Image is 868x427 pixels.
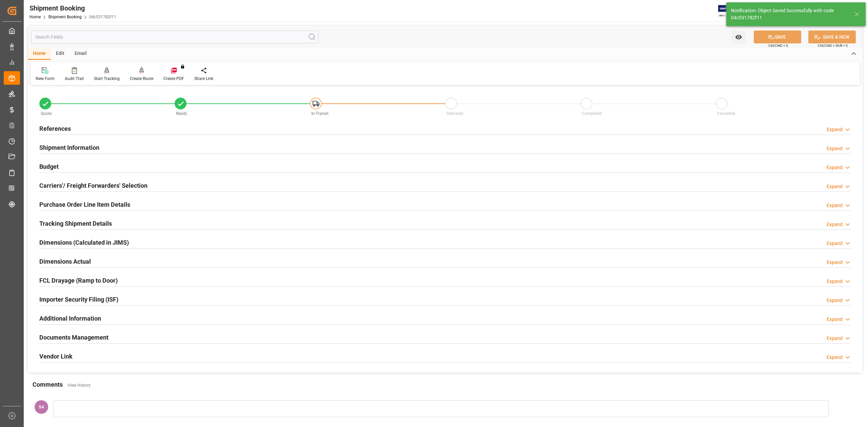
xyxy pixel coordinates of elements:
[827,259,843,266] div: Expand
[39,257,91,266] h2: Dimensions Actual
[39,404,44,409] span: SA
[29,15,41,19] a: Home
[48,15,82,19] a: Shipment Booking
[176,111,187,116] span: Ready
[130,76,153,82] div: Create Route
[39,143,99,152] h2: Shipment Information
[39,124,71,133] h2: References
[582,111,602,116] span: Completed
[827,202,843,209] div: Expand
[827,297,843,304] div: Expand
[447,111,463,116] span: Delivered
[39,333,108,342] h2: Documents Management
[39,219,112,228] h2: Tracking Shipment Details
[827,164,843,171] div: Expand
[39,314,101,323] h2: Additional Information
[39,181,147,190] h2: Carriers'/ Freight Forwarders' Selection
[41,111,52,116] span: Quote
[39,295,118,304] h2: Importer Security Filing (ISF)
[51,48,70,60] div: Edit
[768,43,788,48] span: Ctrl/CMD + S
[827,316,843,323] div: Expand
[827,183,843,190] div: Expand
[732,30,746,43] button: open menu
[28,48,51,60] div: Home
[827,278,843,285] div: Expand
[31,30,318,43] input: Search Fields
[718,5,742,17] img: Exertis%20JAM%20-%20Email%20Logo.jpg_1722504956.jpg
[39,276,118,285] h2: FCL Drayage (Ramp to Door)
[827,335,843,342] div: Expand
[808,30,856,43] button: SAVE & NEW
[65,76,84,82] div: Audit Trail
[39,238,129,247] h2: Dimensions (Calculated in JIMS)
[311,111,329,116] span: In-Transit
[717,111,735,116] span: Cancelled
[39,352,73,361] h2: Vendor Link
[94,76,120,82] div: Start Tracking
[39,162,59,171] h2: Budget
[827,145,843,152] div: Expand
[818,43,848,48] span: Ctrl/CMD + Shift + S
[827,354,843,361] div: Expand
[39,200,130,209] h2: Purchase Order Line Item Details
[29,3,116,13] div: Shipment Booking
[754,30,801,43] button: SAVE
[827,240,843,247] div: Expand
[70,48,92,60] div: Email
[33,380,63,389] h2: Comments
[827,126,843,133] div: Expand
[194,76,213,82] div: Share Link
[827,221,843,228] div: Expand
[731,7,848,21] div: Notification: Object Saved Successfully with code 04c531782f11
[67,383,91,388] a: View History
[36,76,55,82] div: New Form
